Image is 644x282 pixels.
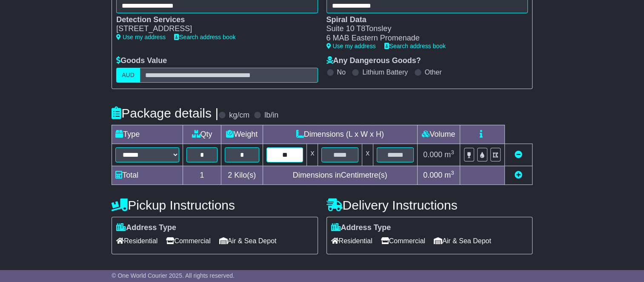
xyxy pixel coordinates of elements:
span: Commercial [381,234,425,247]
td: Type [112,125,183,144]
label: Goods Value [116,56,167,66]
span: m [444,171,454,179]
label: kg/cm [229,111,249,120]
span: m [444,150,454,159]
td: Weight [221,125,263,144]
div: [STREET_ADDRESS] [116,24,309,34]
td: Dimensions in Centimetre(s) [263,166,417,184]
div: 6 MAB Eastern Promenade [326,34,519,43]
label: lb/in [264,111,278,120]
h4: Delivery Instructions [326,198,532,212]
a: Search address book [384,43,446,49]
td: x [362,144,373,166]
span: Air & Sea Depot [434,234,491,247]
h4: Pickup Instructions [112,198,318,212]
span: 2 [228,171,232,179]
label: AUD [116,68,140,83]
td: Kilo(s) [221,166,263,184]
sup: 3 [451,170,454,176]
a: Add new item [515,171,522,179]
label: Other [425,68,442,76]
label: Address Type [331,223,391,233]
span: Air & Sea Depot [219,234,277,247]
td: Qty [183,125,221,144]
td: 1 [183,166,221,184]
div: Spiral Data [326,15,519,25]
a: Use my address [326,43,376,49]
span: Residential [331,234,372,247]
span: 0.000 [423,150,442,159]
label: Lithium Battery [362,68,408,76]
label: Any Dangerous Goods? [326,56,421,66]
label: Address Type [116,223,176,233]
sup: 3 [451,149,454,155]
div: Suite 10 T8Tonsley [326,24,519,34]
div: Detection Services [116,15,309,25]
span: Commercial [166,234,210,247]
span: 0.000 [423,171,442,179]
a: Use my address [116,34,166,40]
a: Remove this item [515,150,522,159]
td: x [307,144,318,166]
span: © One World Courier 2025. All rights reserved. [112,272,235,279]
td: Volume [417,125,460,144]
span: Residential [116,234,157,247]
a: Search address book [174,34,235,40]
td: Total [112,166,183,184]
label: No [337,68,346,76]
h4: Package details | [112,106,218,120]
td: Dimensions (L x W x H) [263,125,417,144]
